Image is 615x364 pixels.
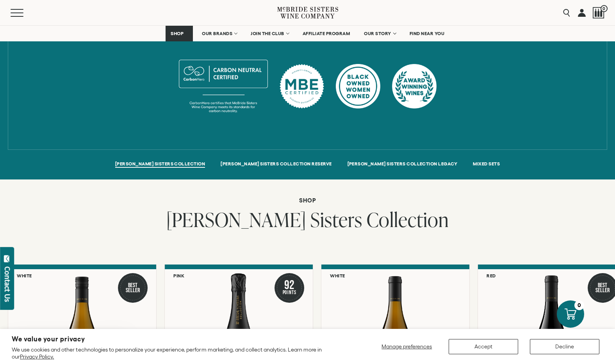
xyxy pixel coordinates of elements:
span: Manage preferences [381,343,432,350]
h6: White [330,273,345,278]
p: We use cookies and other technologies to personalize your experience, perform marketing, and coll... [12,346,347,360]
h6: White [17,273,32,278]
button: Accept [449,339,518,354]
button: Decline [530,339,599,354]
a: OUR STORY [359,26,401,41]
h2: We value your privacy [12,336,347,343]
span: Collection [367,206,449,233]
span: 0 [601,5,608,12]
a: MIXED SETS [473,161,500,168]
a: AFFILIATE PROGRAM [298,26,355,41]
button: Mobile Menu Trigger [11,9,39,17]
h6: Red [487,273,496,278]
a: [PERSON_NAME] SISTERS COLLECTION [115,161,205,168]
button: Manage preferences [377,339,437,354]
a: [PERSON_NAME] SISTERS COLLECTION LEGACY [348,161,458,168]
h6: Pink [173,273,184,278]
span: FIND NEAR YOU [410,31,445,36]
span: [PERSON_NAME] [166,206,306,233]
div: Contact Us [4,266,11,302]
span: JOIN THE CLUB [251,31,284,36]
a: SHOP [166,26,193,41]
span: OUR STORY [364,31,391,36]
a: FIND NEAR YOU [405,26,450,41]
div: 0 [574,300,584,310]
span: Sisters [310,206,362,233]
a: [PERSON_NAME] SISTERS COLLECTION RESERVE [221,161,332,168]
a: Privacy Policy. [20,353,54,360]
a: JOIN THE CLUB [246,26,294,41]
span: SHOP [171,31,184,36]
span: AFFILIATE PROGRAM [303,31,350,36]
span: OUR BRANDS [202,31,232,36]
a: OUR BRANDS [197,26,242,41]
